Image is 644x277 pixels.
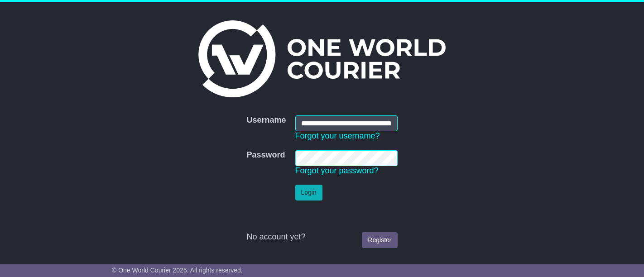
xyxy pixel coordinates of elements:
[362,232,397,248] a: Register
[295,131,380,140] a: Forgot your username?
[198,20,446,97] img: One World
[246,115,286,125] label: Username
[295,166,379,175] a: Forgot your password?
[112,267,243,274] span: © One World Courier 2025. All rights reserved.
[295,185,322,201] button: Login
[246,150,285,160] label: Password
[246,232,397,242] div: No account yet?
